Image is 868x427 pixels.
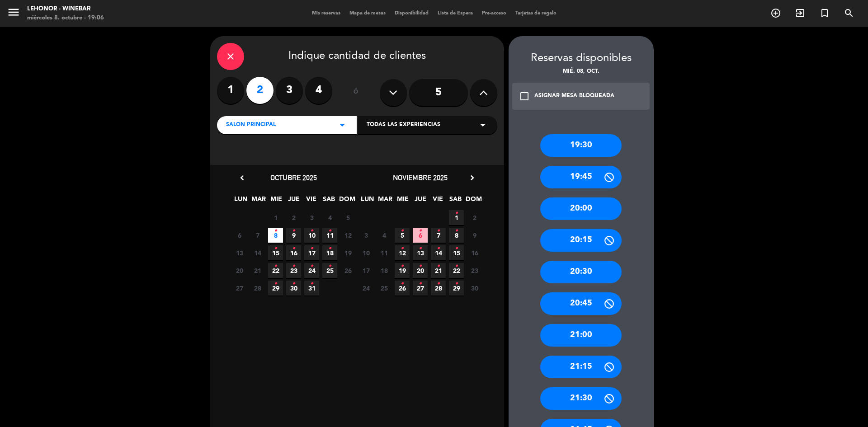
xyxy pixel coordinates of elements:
[250,245,265,260] span: 14
[390,11,433,16] span: Disponibilidad
[237,173,247,183] i: chevron_left
[274,224,277,238] i: •
[274,241,277,256] i: •
[433,11,477,16] span: Lista de Espera
[304,228,319,243] span: 10
[268,210,283,225] span: 1
[511,11,561,16] span: Tarjetas de regalo
[413,228,428,243] span: 6
[268,263,283,278] span: 22
[540,292,622,315] div: 20:45
[395,263,410,278] span: 19
[286,194,301,209] span: JUE
[268,245,283,260] span: 15
[540,134,622,157] div: 19:30
[413,263,428,278] span: 20
[419,259,422,273] i: •
[431,263,446,278] span: 21
[467,245,482,260] span: 16
[401,259,404,273] i: •
[509,67,654,76] div: mié. 08, oct.
[304,210,319,225] span: 3
[419,224,422,238] i: •
[395,245,410,260] span: 12
[217,43,497,70] div: Indique cantidad de clientes
[310,241,313,256] i: •
[540,166,622,188] div: 19:45
[322,210,337,225] span: 4
[449,210,464,225] span: 1
[455,241,458,256] i: •
[286,281,301,296] span: 30
[467,173,477,183] i: chevron_right
[467,228,482,243] span: 9
[401,224,404,238] i: •
[268,281,283,296] span: 29
[232,281,247,296] span: 27
[232,228,247,243] span: 6
[455,224,458,238] i: •
[310,259,313,273] i: •
[286,263,301,278] span: 23
[401,241,404,256] i: •
[226,121,276,130] span: Salon Principal
[359,228,373,243] span: 3
[292,241,295,256] i: •
[233,194,248,209] span: LUN
[304,281,319,296] span: 31
[437,277,440,291] i: •
[413,245,428,260] span: 13
[540,261,622,283] div: 20:30
[431,281,446,296] span: 28
[437,241,440,256] i: •
[7,5,20,22] button: menu
[449,281,464,296] span: 29
[540,387,622,410] div: 21:30
[770,8,781,19] i: add_circle_outline
[307,11,345,16] span: Mis reservas
[276,77,303,104] label: 3
[430,194,445,209] span: VIE
[377,228,392,243] span: 4
[448,194,463,209] span: SAB
[844,8,854,19] i: search
[310,277,313,291] i: •
[304,194,319,209] span: VIE
[455,259,458,273] i: •
[305,77,332,104] label: 4
[225,51,236,62] i: close
[345,11,390,16] span: Mapa de mesas
[359,245,373,260] span: 10
[246,77,274,104] label: 2
[340,263,355,278] span: 26
[367,121,440,130] span: Todas las experiencias
[340,210,355,225] span: 5
[540,229,622,252] div: 20:15
[340,245,355,260] span: 19
[27,14,104,23] div: miércoles 8. octubre - 19:06
[467,281,482,296] span: 30
[274,259,277,273] i: •
[360,194,375,209] span: LUN
[540,356,622,378] div: 21:15
[337,120,348,131] i: arrow_drop_down
[413,194,428,209] span: JUE
[401,277,404,291] i: •
[322,263,337,278] span: 25
[359,281,373,296] span: 24
[377,281,392,296] span: 25
[304,263,319,278] span: 24
[377,245,392,260] span: 11
[377,263,392,278] span: 18
[431,245,446,260] span: 14
[395,194,410,209] span: MIE
[477,120,488,131] i: arrow_drop_down
[322,228,337,243] span: 11
[286,245,301,260] span: 16
[232,245,247,260] span: 13
[250,281,265,296] span: 28
[251,194,266,209] span: MAR
[795,8,806,19] i: exit_to_app
[395,228,410,243] span: 5
[286,210,301,225] span: 2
